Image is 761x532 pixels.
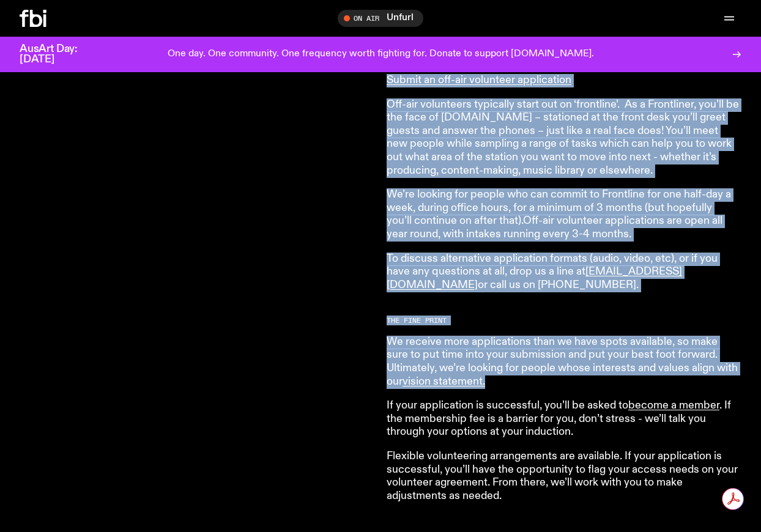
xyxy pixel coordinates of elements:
[168,49,594,60] p: One day. One community. One frequency worth fighting for. Donate to support [DOMAIN_NAME].
[387,75,571,86] a: Submit an off-air volunteer application
[20,44,98,65] h3: AusArt Day: [DATE]
[628,400,719,411] a: become a member
[387,450,739,503] p: Flexible volunteering arrangements are available. If your application is successful, you’ll have ...
[387,317,739,324] h2: The Fine Print
[387,399,739,439] p: If your application is successful, you’ll be asked to . If the membership fee is a barrier for yo...
[403,376,485,387] a: vision statement.
[387,253,739,292] p: To discuss alternative application formats (audio, video, etc), or if you have any questions at a...
[387,266,682,290] a: [EMAIL_ADDRESS][DOMAIN_NAME]
[387,98,739,178] p: Off-air volunteers typically start out on ‘frontline’. As a Frontliner, you’ll be the face of [DO...
[338,10,423,27] button: On AirUnfurl
[387,188,739,241] p: We’re looking for people who can commit to Frontline for one half-day a week, during office hours...
[387,336,739,388] p: We receive more applications than we have spots available, so make sure to put time into your sub...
